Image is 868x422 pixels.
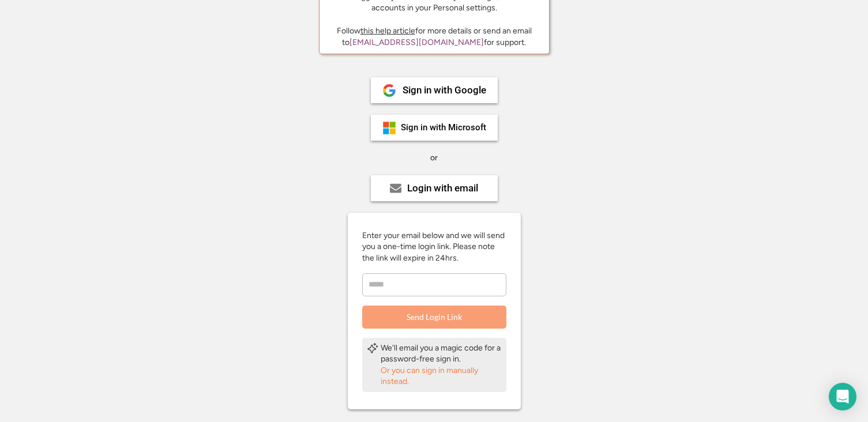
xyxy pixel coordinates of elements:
[360,26,415,36] a: this help article
[362,306,506,329] button: Send Login Link
[381,342,502,365] div: We'll email you a magic code for a password-free sign in.
[382,121,396,135] img: ms-symbollockup_mssymbol_19.png
[362,230,506,264] div: Enter your email below and we will send you a one-time login link. Please note the link will expi...
[350,37,484,47] a: [EMAIL_ADDRESS][DOMAIN_NAME]
[829,383,856,410] div: Open Intercom Messenger
[328,25,540,48] div: Follow for more details or send an email to for support.
[403,85,486,95] div: Sign in with Google
[382,84,396,97] img: 1024px-Google__G__Logo.svg.png
[401,123,486,132] div: Sign in with Microsoft
[381,365,502,387] div: Or you can sign in manually instead.
[430,152,438,164] div: or
[407,183,478,193] div: Login with email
